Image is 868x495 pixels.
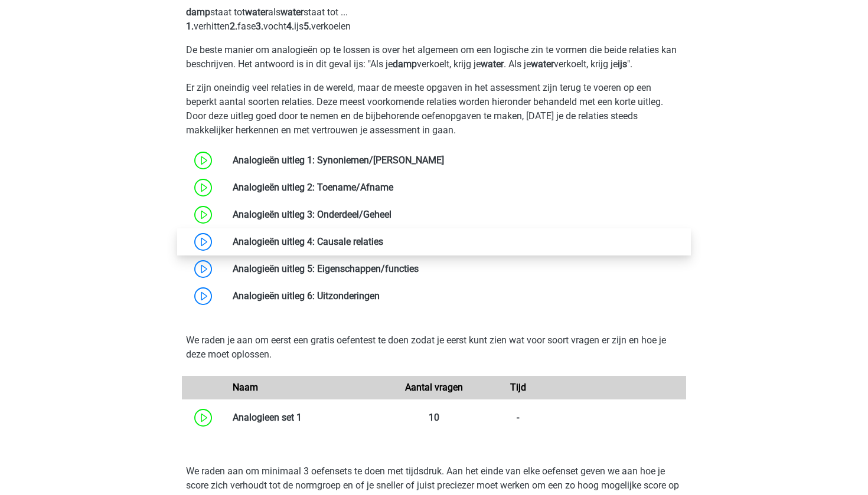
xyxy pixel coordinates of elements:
b: water [531,58,554,70]
div: Naam [224,381,392,395]
div: Analogieen set 1 [224,411,392,425]
div: Analogieën uitleg 4: Causale relaties [224,235,686,249]
div: Analogieën uitleg 3: Onderdeel/Geheel [224,208,686,222]
b: water [280,6,304,18]
div: Analogieën uitleg 2: Toename/Afname [224,181,686,195]
b: 2. [230,21,237,32]
p: De beste manier om analogieën op te lossen is over het algemeen om een logische zin te vormen die... [186,43,682,71]
b: 4. [286,21,294,32]
p: staat tot als staat tot ... verhitten fase vocht ijs verkoelen [186,5,682,34]
div: Analogieën uitleg 1: Synoniemen/[PERSON_NAME] [224,153,686,168]
b: water [245,6,268,18]
b: water [481,58,504,70]
b: 1. [186,21,194,32]
b: ijs [618,58,627,70]
div: Aantal vragen [392,381,476,395]
b: damp [186,6,210,18]
b: 3. [256,21,263,32]
p: Er zijn oneindig veel relaties in de wereld, maar de meeste opgaven in het assessment zijn terug ... [186,81,682,137]
p: We raden je aan om eerst een gratis oefentest te doen zodat je eerst kunt zien wat voor soort vra... [186,333,682,362]
div: Analogieën uitleg 5: Eigenschappen/functies [224,262,686,276]
div: Tijd [476,381,560,395]
b: 5. [304,21,311,32]
div: Analogieën uitleg 6: Uitzonderingen [224,289,686,303]
b: damp [393,58,417,70]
